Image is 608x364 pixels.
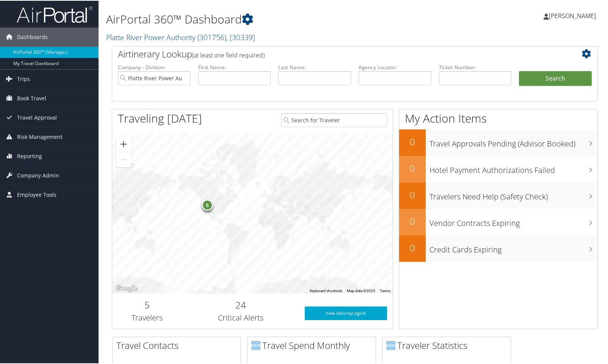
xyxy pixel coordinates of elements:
h2: 0 [399,161,426,174]
button: Keyboard shortcuts [310,288,342,293]
a: [PERSON_NAME] [544,4,603,26]
button: Zoom in [116,136,131,151]
a: View SecurityLogic® [305,306,387,319]
a: 0Travelers Need Help (Safety Check) [399,182,597,208]
h2: 0 [399,241,426,254]
img: domo-logo.png [251,340,260,349]
h3: Credit Cards Expiring [429,240,597,254]
span: Book Travel [17,88,46,107]
img: Google [114,283,139,293]
h2: Traveler Statistics [386,338,511,351]
span: Employee Tools [17,185,56,204]
h3: Travelers Need Help (Safety Check) [429,187,597,201]
span: Map data ©2025 [347,288,375,292]
label: Company - Division: [118,63,191,70]
h1: AirPortal 360™ Dashboard [106,11,438,26]
a: Terms (opens in new tab) [380,288,390,292]
label: Last Name: [278,63,351,70]
label: Ticket Number: [439,63,512,70]
span: (at least one field required) [192,50,265,59]
span: Dashboards [17,27,48,46]
button: Zoom out [116,151,131,166]
a: Open this area in Google Maps (opens a new window) [114,283,139,293]
h3: Travel Approvals Pending (Advisor Booked) [429,134,597,148]
span: Risk Management [17,127,63,146]
a: 0Hotel Payment Authorizations Failed [399,155,597,182]
img: domo-logo.png [386,340,395,349]
span: Trips [17,69,30,88]
span: Reporting [17,146,42,165]
span: Travel Approval [17,107,57,126]
a: Platte River Power Authority [106,31,255,42]
label: Agency Locator: [359,63,431,70]
h3: Travelers [118,312,177,322]
img: airportal-logo.png [17,5,92,23]
label: First Name: [198,63,271,70]
h1: Traveling [DATE] [118,110,202,126]
a: 0Credit Cards Expiring [399,235,597,261]
h3: Vendor Contracts Expiring [429,213,597,228]
h2: 0 [399,214,426,227]
h3: Hotel Payment Authorizations Failed [429,160,597,175]
a: 0Travel Approvals Pending (Advisor Booked) [399,129,597,155]
h1: My Action Items [399,110,597,126]
div: 5 [202,199,213,210]
a: 0Vendor Contracts Expiring [399,208,597,235]
h2: Travel Contacts [116,338,241,351]
span: , [ 30339 ] [226,31,255,42]
h3: Critical Alerts [188,312,293,322]
h2: 0 [399,135,426,148]
button: Search [519,70,592,86]
span: Company Admin [17,165,59,184]
h2: 0 [399,188,426,201]
span: [PERSON_NAME] [549,11,596,19]
span: ( 301756 ) [197,31,226,42]
h2: Airtinerary Lookup [118,47,551,60]
h2: 5 [118,298,177,311]
h2: 24 [188,298,293,311]
input: Search for Traveler [281,112,387,126]
h2: Travel Spend Monthly [251,338,376,351]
